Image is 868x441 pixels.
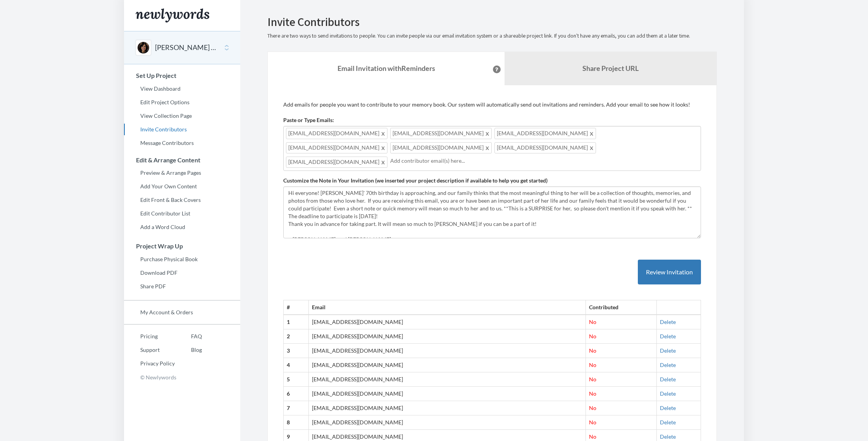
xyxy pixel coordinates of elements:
[660,347,676,354] a: Delete
[124,96,240,108] a: Edit Project Options
[286,157,387,168] span: [EMAIL_ADDRESS][DOMAIN_NAME]
[308,358,586,372] td: [EMAIL_ADDRESS][DOMAIN_NAME]
[124,371,240,383] p: © Newlywords
[175,344,202,356] a: Blog
[589,319,596,325] span: No
[660,362,676,368] a: Delete
[124,83,240,95] a: View Dashboard
[284,344,309,358] th: 3
[124,181,240,192] a: Add Your Own Content
[124,344,175,356] a: Support
[124,307,240,318] a: My Account & Orders
[308,300,586,315] th: Email
[124,72,240,79] h3: Set Up Project
[136,9,209,22] img: Newlywords logo
[660,390,676,397] a: Delete
[284,401,309,415] th: 7
[124,167,240,179] a: Preview & Arrange Pages
[124,208,240,219] a: Edit Contributor List
[124,110,240,122] a: View Collection Page
[338,64,435,72] strong: Email Invitation with Reminders
[283,101,701,109] p: Add emails for people you want to contribute to your memory book. Our system will automatically s...
[589,433,596,440] span: No
[390,157,698,165] input: Add contributor email(s) here...
[124,358,175,369] a: Privacy Policy
[155,43,218,53] button: [PERSON_NAME] 70th Birthday Book
[494,128,596,139] span: [EMAIL_ADDRESS][DOMAIN_NAME]
[284,358,309,372] th: 4
[589,333,596,339] span: No
[660,333,676,339] a: Delete
[308,315,586,329] td: [EMAIL_ADDRESS][DOMAIN_NAME]
[124,194,240,206] a: Edit Front & Back Covers
[494,142,596,153] span: [EMAIL_ADDRESS][DOMAIN_NAME]
[308,401,586,415] td: [EMAIL_ADDRESS][DOMAIN_NAME]
[283,186,701,238] textarea: Hi everyone! [PERSON_NAME]' 70th birthday is approaching, and our family thinks that the most mea...
[124,253,240,265] a: Purchase Physical Book
[283,116,334,124] label: Paste or Type Emails:
[589,362,596,368] span: No
[124,281,240,292] a: Share PDF
[284,329,309,344] th: 2
[308,372,586,387] td: [EMAIL_ADDRESS][DOMAIN_NAME]
[124,221,240,233] a: Add a Word Cloud
[267,32,717,40] p: There are two ways to send invitations to people. You can invite people via our email invitation ...
[286,142,387,153] span: [EMAIL_ADDRESS][DOMAIN_NAME]
[660,376,676,382] a: Delete
[660,405,676,411] a: Delete
[284,372,309,387] th: 5
[589,347,596,354] span: No
[586,300,656,315] th: Contributed
[175,331,202,342] a: FAQ
[589,390,596,397] span: No
[589,376,596,382] span: No
[286,128,387,139] span: [EMAIL_ADDRESS][DOMAIN_NAME]
[124,157,240,164] h3: Edit & Arrange Content
[283,177,548,184] label: Customize the Note in Your Invitation (we inserted your project description if available to help ...
[660,419,676,425] a: Delete
[308,387,586,401] td: [EMAIL_ADDRESS][DOMAIN_NAME]
[124,124,240,135] a: Invite Contributors
[124,267,240,279] a: Download PDF
[582,64,639,72] b: Share Project URL
[124,137,240,149] a: Message Contributors
[660,433,676,440] a: Delete
[284,415,309,430] th: 8
[589,419,596,425] span: No
[638,260,701,285] button: Review Invitation
[589,405,596,411] span: No
[308,344,586,358] td: [EMAIL_ADDRESS][DOMAIN_NAME]
[267,16,717,28] h2: Invite Contributors
[660,319,676,325] a: Delete
[308,415,586,430] td: [EMAIL_ADDRESS][DOMAIN_NAME]
[390,142,492,153] span: [EMAIL_ADDRESS][DOMAIN_NAME]
[284,315,309,329] th: 1
[284,300,309,315] th: #
[308,329,586,344] td: [EMAIL_ADDRESS][DOMAIN_NAME]
[124,331,175,342] a: Pricing
[390,128,492,139] span: [EMAIL_ADDRESS][DOMAIN_NAME]
[124,243,240,250] h3: Project Wrap Up
[284,387,309,401] th: 6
